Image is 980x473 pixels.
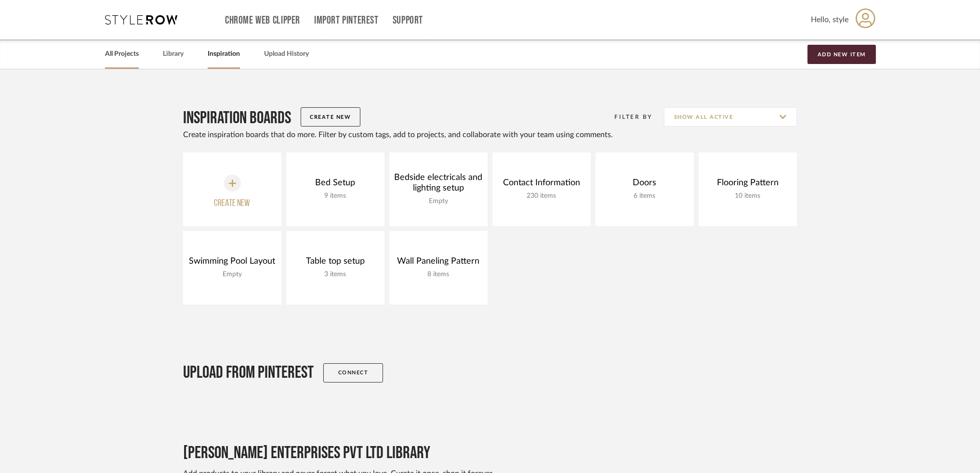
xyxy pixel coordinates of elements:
a: Swimming Pool LayoutEmpty [183,231,281,305]
a: Import Pinterest [314,16,379,25]
a: Support [393,16,423,25]
a: Bedside electricals and lighting setupEmpty [389,153,488,226]
a: Library [163,48,184,61]
div: Filter By [602,112,653,122]
a: Inspiration [208,48,240,61]
div: Swimming Pool Layout [187,256,278,267]
h2: [PERSON_NAME] enterprises pvt ltd Library [183,443,430,464]
div: 6 items [631,191,659,201]
a: Upload History [264,48,309,61]
h2: Inspiration Boards [183,108,291,129]
a: Doors6 items [596,153,694,226]
div: Bed Setup [313,178,358,188]
div: 10 items [715,191,781,201]
div: Create new [214,196,251,211]
div: Empty [187,269,278,280]
button: Add New Item [808,45,876,64]
div: Doors [631,178,659,188]
h2: Upload From Pinterest [183,362,314,384]
a: Wall Paneling Pattern8 items [389,231,488,305]
div: Flooring Pattern [715,178,781,188]
button: Create New [301,107,360,127]
a: Table top setup3 items [286,231,384,305]
a: Contact Information230 items [492,153,591,226]
div: Create inspiration boards that do more. Filter by custom tags, add to projects, and collaborate w... [183,129,797,141]
div: Contact Information [501,178,583,188]
div: 8 items [395,269,482,280]
a: Flooring Pattern10 items [699,153,797,226]
div: Empty [389,196,488,206]
a: Connect [323,363,383,383]
button: Create new [183,153,281,226]
a: Bed Setup9 items [286,153,384,226]
div: 3 items [304,269,367,280]
a: Chrome Web Clipper [225,16,300,25]
div: Table top setup [304,256,367,267]
div: 9 items [313,191,358,201]
span: Hello, style [811,14,848,26]
div: Wall Paneling Pattern [395,256,482,267]
a: All Projects [105,48,139,61]
div: Bedside electricals and lighting setup [389,172,488,193]
div: 230 items [501,191,583,201]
